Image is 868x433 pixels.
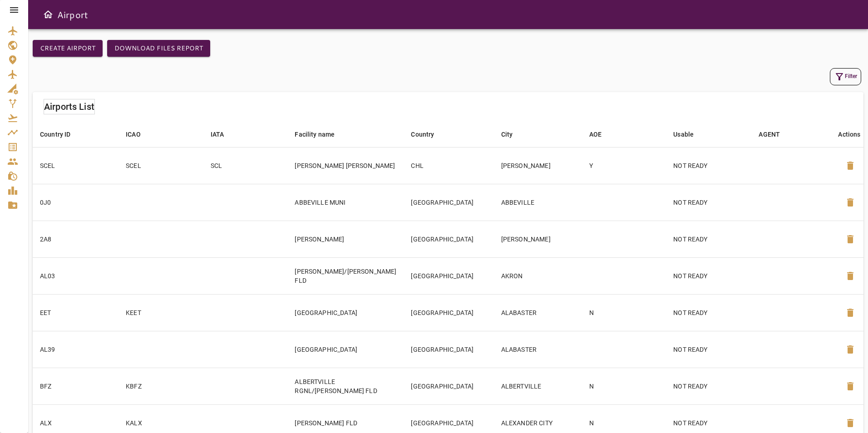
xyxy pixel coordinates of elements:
[404,147,493,184] td: CHL
[126,129,153,140] span: ICAO
[33,221,118,257] td: 2A8
[118,294,203,331] td: KEET
[404,331,493,368] td: [GEOGRAPHIC_DATA]
[839,339,861,360] button: Delete Airport
[839,192,861,213] button: Delete Airport
[287,184,404,221] td: ABBEVILLE MUNI
[673,418,744,428] p: NOT READY
[494,184,582,221] td: ABBEVILLE
[118,368,203,404] td: KBFZ
[203,147,288,184] td: SCL
[839,155,861,177] button: Delete Airport
[33,257,118,294] td: AL03
[845,344,856,355] span: delete
[494,147,582,184] td: [PERSON_NAME]
[118,147,203,184] td: SCEL
[287,257,404,294] td: [PERSON_NAME]/[PERSON_NAME] FLD
[845,271,856,281] span: delete
[33,184,118,221] td: 0J0
[40,129,83,140] span: Country ID
[673,308,744,317] p: NOT READY
[404,257,493,294] td: [GEOGRAPHIC_DATA]
[759,129,792,140] span: AGENT
[295,129,346,140] span: Facility name
[845,307,856,318] span: delete
[411,129,446,140] span: Country
[845,418,856,428] span: delete
[673,345,744,354] p: NOT READY
[295,129,335,140] div: Facility name
[33,147,118,184] td: SCEL
[57,7,88,22] h6: Airport
[404,184,493,221] td: [GEOGRAPHIC_DATA]
[839,375,861,397] button: Delete Airport
[404,368,493,404] td: [GEOGRAPHIC_DATA]
[33,294,118,331] td: EET
[211,129,224,140] div: IATA
[494,368,582,404] td: ALBERTVILLE
[287,368,404,404] td: ALBERTVILLE RGNL/[PERSON_NAME] FLD
[830,68,861,85] button: Filter
[845,381,856,392] span: delete
[126,129,141,140] div: ICAO
[759,129,780,140] div: AGENT
[33,368,118,404] td: BFZ
[589,129,602,140] div: AOE
[673,382,744,391] p: NOT READY
[839,228,861,250] button: Delete Airport
[494,221,582,257] td: [PERSON_NAME]
[411,129,434,140] div: Country
[404,294,493,331] td: [GEOGRAPHIC_DATA]
[582,147,666,184] td: Y
[211,129,236,140] span: IATA
[582,294,666,331] td: N
[673,271,744,280] p: NOT READY
[494,331,582,368] td: ALABASTER
[494,257,582,294] td: AKRON
[673,129,694,140] div: Usable
[287,221,404,257] td: [PERSON_NAME]
[839,302,861,324] button: Delete Airport
[845,234,856,245] span: delete
[33,331,118,368] td: AL39
[494,294,582,331] td: ALABASTER
[40,129,71,140] div: Country ID
[287,147,404,184] td: [PERSON_NAME] [PERSON_NAME]
[673,129,705,140] span: Usable
[33,40,103,57] button: Create airport
[582,368,666,404] td: N
[404,221,493,257] td: [GEOGRAPHIC_DATA]
[501,129,513,140] div: City
[845,160,856,171] span: delete
[287,294,404,331] td: [GEOGRAPHIC_DATA]
[673,235,744,244] p: NOT READY
[589,129,613,140] span: AOE
[44,99,94,114] h6: Airports List
[845,197,856,208] span: delete
[107,40,210,57] button: Download Files Report
[839,265,861,287] button: Delete Airport
[673,161,744,170] p: NOT READY
[673,198,744,207] p: NOT READY
[501,129,525,140] span: City
[39,5,57,24] button: Open drawer
[287,331,404,368] td: [GEOGRAPHIC_DATA]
